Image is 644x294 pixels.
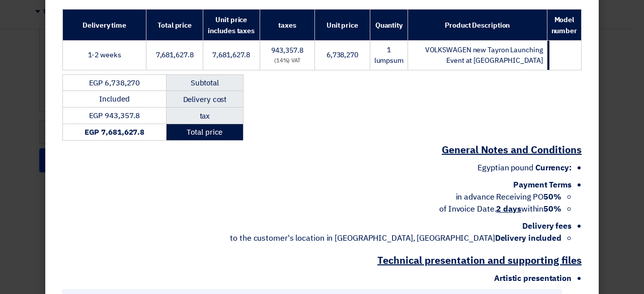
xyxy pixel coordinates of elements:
[374,45,404,66] font: 1 lumpsum
[99,93,130,105] font: Included
[513,179,572,191] font: Payment Terms
[439,203,496,215] font: of Invoice Date.
[187,127,222,138] font: Total price
[156,50,194,60] font: 7,681,627.8
[543,203,561,215] font: 50%
[375,20,403,31] font: Quantity
[89,110,140,121] font: EGP 943,357.8
[85,127,145,138] font: EGP 7,681,627.8
[327,20,358,31] font: Unit price
[191,77,219,88] font: Subtotal
[543,191,561,203] font: 50%
[88,50,121,60] font: 1-2 weeks
[477,162,533,174] font: Egyptian pound
[535,162,572,174] font: Currency:
[456,191,544,203] font: in advance Receiving PO
[208,14,255,36] font: Unit price includes taxes
[212,50,250,60] font: 7,681,627.8
[200,111,210,122] font: tax
[327,50,358,60] font: 6,738,270
[183,94,227,105] font: Delivery cost
[522,220,572,232] font: Delivery fees
[83,20,126,31] font: Delivery time
[551,14,577,36] font: Model number
[230,232,495,244] font: to the customer's location in [GEOGRAPHIC_DATA], [GEOGRAPHIC_DATA]
[278,20,296,31] font: taxes
[445,20,510,31] font: Product Description
[377,253,582,268] font: Technical presentation and supporting files
[494,272,572,284] font: Artistic presentation
[157,20,192,31] font: Total price
[521,203,543,215] font: within
[274,56,300,65] font: (14%) VAT
[89,77,140,88] font: EGP 6,738,270
[442,142,582,157] font: General Notes and Conditions
[496,203,521,215] font: 2 days
[271,45,303,56] font: 943,357.8
[495,232,561,244] font: Delivery included
[425,45,543,66] font: VOLKSWAGEN new Tayron Launching Event at [GEOGRAPHIC_DATA]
